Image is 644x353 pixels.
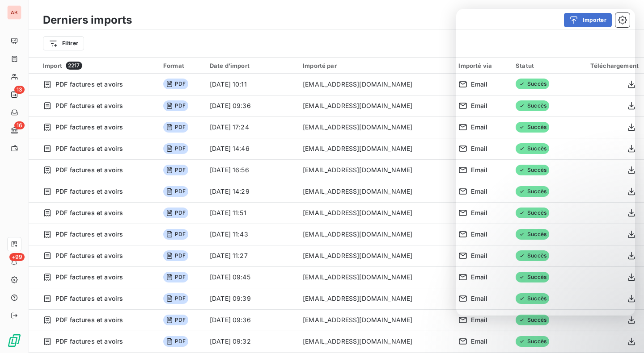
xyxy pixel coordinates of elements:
[456,9,635,316] iframe: Intercom live chat
[204,116,297,138] td: [DATE] 17:24
[55,144,123,153] span: PDF factures et avoirs
[516,315,549,325] span: Succès
[204,288,297,309] td: [DATE] 09:39
[43,62,153,70] div: Import
[297,116,453,138] td: [EMAIL_ADDRESS][DOMAIN_NAME]
[14,121,25,129] span: 16
[297,266,453,288] td: [EMAIL_ADDRESS][DOMAIN_NAME]
[163,62,199,69] div: Format
[471,337,487,346] span: Email
[55,166,123,174] span: PDF factures et avoirs
[55,123,123,132] span: PDF factures et avoirs
[210,62,292,69] div: Date d’import
[204,202,297,224] td: [DATE] 11:51
[55,251,123,260] span: PDF factures et avoirs
[163,100,188,111] span: PDF
[163,165,188,175] span: PDF
[204,309,297,331] td: [DATE] 09:36
[163,79,188,89] span: PDF
[163,229,188,240] span: PDF
[163,143,188,154] span: PDF
[43,36,84,50] button: Filtrer
[163,208,188,218] span: PDF
[204,74,297,95] td: [DATE] 10:11
[55,208,123,217] span: PDF factures et avoirs
[7,333,21,348] img: Logo LeanPay
[55,230,123,239] span: PDF factures et avoirs
[204,159,297,181] td: [DATE] 16:56
[55,316,123,324] span: PDF factures et avoirs
[163,315,188,325] span: PDF
[204,95,297,116] td: [DATE] 09:36
[9,253,25,261] span: +99
[55,80,123,89] span: PDF factures et avoirs
[163,250,188,261] span: PDF
[66,62,82,70] span: 2217
[297,331,453,352] td: [EMAIL_ADDRESS][DOMAIN_NAME]
[204,138,297,159] td: [DATE] 14:46
[297,245,453,266] td: [EMAIL_ADDRESS][DOMAIN_NAME]
[163,186,188,197] span: PDF
[297,224,453,245] td: [EMAIL_ADDRESS][DOMAIN_NAME]
[163,122,188,133] span: PDF
[471,316,487,324] span: Email
[297,74,453,95] td: [EMAIL_ADDRESS][DOMAIN_NAME]
[297,138,453,159] td: [EMAIL_ADDRESS][DOMAIN_NAME]
[55,187,123,196] span: PDF factures et avoirs
[204,266,297,288] td: [DATE] 09:45
[297,288,453,309] td: [EMAIL_ADDRESS][DOMAIN_NAME]
[55,294,123,303] span: PDF factures et avoirs
[297,309,453,331] td: [EMAIL_ADDRESS][DOMAIN_NAME]
[14,86,25,94] span: 13
[204,224,297,245] td: [DATE] 11:43
[303,62,448,69] div: Importé par
[204,245,297,266] td: [DATE] 11:27
[516,336,549,347] span: Succès
[204,181,297,202] td: [DATE] 14:29
[55,273,123,282] span: PDF factures et avoirs
[163,293,188,304] span: PDF
[55,101,123,110] span: PDF factures et avoirs
[297,202,453,224] td: [EMAIL_ADDRESS][DOMAIN_NAME]
[297,159,453,181] td: [EMAIL_ADDRESS][DOMAIN_NAME]
[204,331,297,352] td: [DATE] 09:32
[297,95,453,116] td: [EMAIL_ADDRESS][DOMAIN_NAME]
[297,181,453,202] td: [EMAIL_ADDRESS][DOMAIN_NAME]
[163,272,188,282] span: PDF
[43,12,132,28] h3: Derniers imports
[163,336,188,347] span: PDF
[7,5,21,20] div: AB
[614,323,635,344] iframe: Intercom live chat
[55,337,123,346] span: PDF factures et avoirs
